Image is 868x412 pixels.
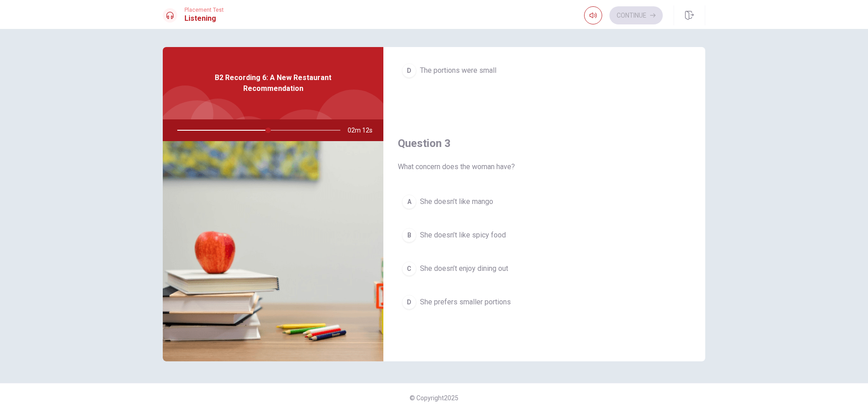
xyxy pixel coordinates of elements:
[420,297,511,308] span: She prefers smaller portions
[420,230,506,241] span: She doesn’t like spicy food
[184,7,224,13] span: Placement Test
[420,196,493,207] span: She doesn’t like mango
[410,394,458,402] span: © Copyright 2025
[420,65,496,76] span: The portions were small
[398,291,691,313] button: DShe prefers smaller portions
[402,228,416,242] div: B
[398,59,691,82] button: DThe portions were small
[420,263,508,274] span: She doesn’t enjoy dining out
[163,141,383,361] img: B2 Recording 6: A New Restaurant Recommendation
[398,161,691,172] span: What concern does the woman have?
[402,63,416,78] div: D
[348,119,380,141] span: 02m 12s
[402,295,416,309] div: D
[398,136,691,151] h4: Question 3
[398,257,691,280] button: CShe doesn’t enjoy dining out
[398,224,691,246] button: BShe doesn’t like spicy food
[192,72,354,94] span: B2 Recording 6: A New Restaurant Recommendation
[402,194,416,209] div: A
[184,13,224,24] h1: Listening
[402,261,416,276] div: C
[398,190,691,213] button: AShe doesn’t like mango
